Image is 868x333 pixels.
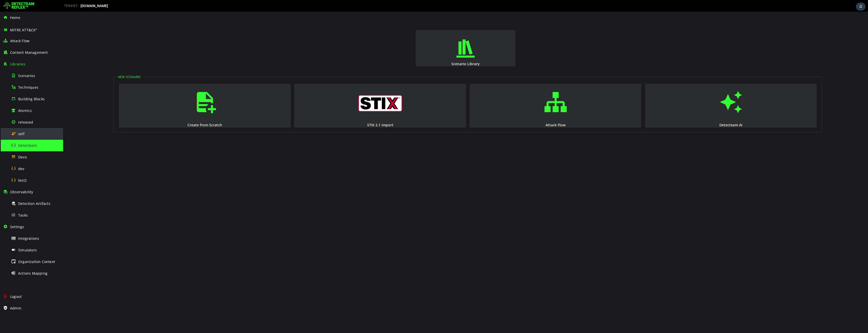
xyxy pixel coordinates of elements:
span: Scenarios [18,73,35,78]
span: Home [10,15,20,20]
button: Scenario Library [352,18,452,55]
span: Actions Mapping [18,271,47,276]
div: STIX 2.1 import [231,111,403,116]
button: Detecteam AI [582,72,754,116]
div: Create from Scratch [55,111,228,116]
img: logo_stix.svg [295,83,339,100]
button: Attack Flow [406,72,578,116]
span: Logout [10,294,22,299]
span: Detection Artifacts [18,201,50,206]
img: Detecteam logo [4,2,34,10]
span: Techniques [18,85,38,90]
span: dev [18,166,24,171]
button: STIX 2.1 import [231,72,403,116]
span: [DOMAIN_NAME] [80,4,108,8]
span: self [18,131,24,136]
button: Create from Scratch [56,72,228,116]
span: Attack Flow [10,38,30,43]
span: Tasks [18,213,28,218]
div: Task Notifications [856,3,865,11]
span: Building Blocks [18,97,45,101]
span: Content Management [10,50,48,55]
div: Detecteam AI [581,111,754,116]
span: Atomics [18,108,32,113]
span: Admin [10,306,21,311]
div: Scenario Library [352,50,453,55]
span: Libraries [10,62,25,66]
div: Attack Flow [406,111,579,116]
span: Observability [10,189,33,194]
span: released [18,120,33,125]
span: Devo [18,155,27,159]
legend: New Scenario [53,63,79,67]
span: Organization Context [18,259,55,264]
span: TENANT: [64,4,78,8]
span: MITRE ATT&CK [10,28,37,32]
span: Settings [10,224,24,229]
span: test2 [18,178,27,183]
span: Detecteam [18,143,37,148]
sup: ® [36,28,37,30]
span: Integrations [18,236,39,241]
span: Simulators [18,248,37,252]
